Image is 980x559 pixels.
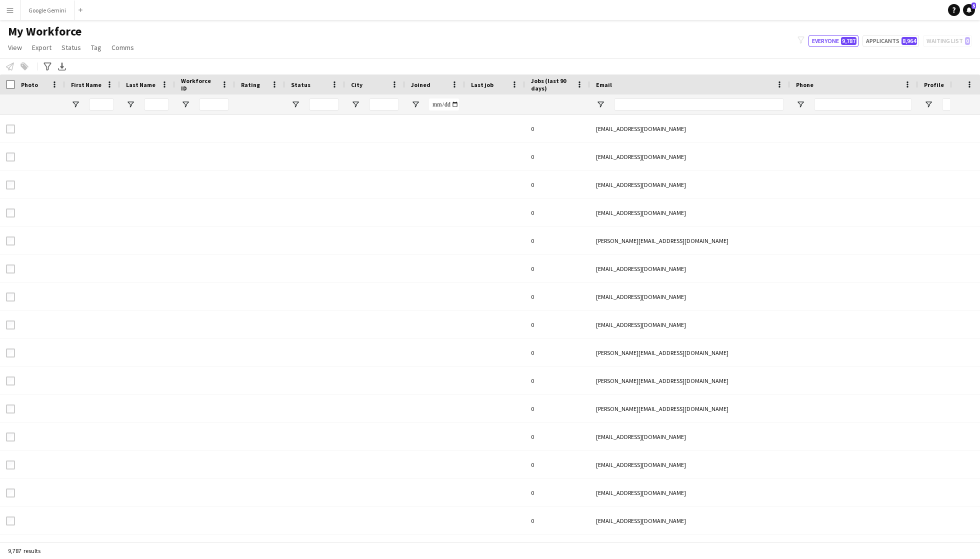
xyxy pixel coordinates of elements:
[525,451,590,478] div: 0
[971,2,976,9] span: 5
[590,479,790,506] div: [EMAIL_ADDRESS][DOMAIN_NAME]
[6,292,15,301] input: Row Selection is disabled for this row (unchecked)
[525,227,590,254] div: 0
[411,100,420,109] button: Open Filter Menu
[525,395,590,422] div: 0
[590,367,790,394] div: [PERSON_NAME][EMAIL_ADDRESS][DOMAIN_NAME]
[6,404,15,413] input: Row Selection is disabled for this row (unchecked)
[590,171,790,198] div: [EMAIL_ADDRESS][DOMAIN_NAME]
[590,395,790,422] div: [PERSON_NAME][EMAIL_ADDRESS][DOMAIN_NAME]
[241,81,260,88] span: Rating
[429,98,459,110] input: Joined Filter Input
[6,208,15,217] input: Row Selection is disabled for this row (unchecked)
[126,100,135,109] button: Open Filter Menu
[107,41,138,54] a: Comms
[6,460,15,469] input: Row Selection is disabled for this row (unchecked)
[590,451,790,478] div: [EMAIL_ADDRESS][DOMAIN_NAME]
[21,81,38,88] span: Photo
[525,255,590,282] div: 0
[6,432,15,441] input: Row Selection is disabled for this row (unchecked)
[6,264,15,273] input: Row Selection is disabled for this row (unchecked)
[924,81,944,88] span: Profile
[6,180,15,189] input: Row Selection is disabled for this row (unchecked)
[351,100,360,109] button: Open Filter Menu
[41,60,53,72] app-action-btn: Advanced filters
[525,283,590,310] div: 0
[590,143,790,170] div: [EMAIL_ADDRESS][DOMAIN_NAME]
[525,339,590,366] div: 0
[590,199,790,226] div: [EMAIL_ADDRESS][DOMAIN_NAME]
[531,77,572,92] span: Jobs (last 90 days)
[525,311,590,338] div: 0
[590,339,790,366] div: [PERSON_NAME][EMAIL_ADDRESS][DOMAIN_NAME]
[796,100,805,109] button: Open Filter Menu
[525,115,590,142] div: 0
[411,81,430,88] span: Joined
[525,507,590,534] div: 0
[841,37,856,45] span: 9,787
[144,98,169,110] input: Last Name Filter Input
[6,348,15,357] input: Row Selection is disabled for this row (unchecked)
[89,98,114,110] input: First Name Filter Input
[181,100,190,109] button: Open Filter Menu
[126,81,155,88] span: Last Name
[351,81,362,88] span: City
[614,98,784,110] input: Email Filter Input
[590,283,790,310] div: [EMAIL_ADDRESS][DOMAIN_NAME]
[71,100,80,109] button: Open Filter Menu
[525,199,590,226] div: 0
[91,43,101,52] span: Tag
[590,115,790,142] div: [EMAIL_ADDRESS][DOMAIN_NAME]
[20,0,74,20] button: Google Gemini
[525,143,590,170] div: 0
[6,488,15,497] input: Row Selection is disabled for this row (unchecked)
[6,152,15,161] input: Row Selection is disabled for this row (unchecked)
[369,98,399,110] input: City Filter Input
[309,98,339,110] input: Status Filter Input
[181,77,217,92] span: Workforce ID
[796,81,813,88] span: Phone
[8,43,22,52] span: View
[6,124,15,133] input: Row Selection is disabled for this row (unchecked)
[471,81,493,88] span: Last job
[525,171,590,198] div: 0
[596,81,612,88] span: Email
[901,37,917,45] span: 8,964
[590,507,790,534] div: [EMAIL_ADDRESS][DOMAIN_NAME]
[71,81,101,88] span: First Name
[525,479,590,506] div: 0
[291,100,300,109] button: Open Filter Menu
[525,367,590,394] div: 0
[6,320,15,329] input: Row Selection is disabled for this row (unchecked)
[924,100,933,109] button: Open Filter Menu
[6,516,15,525] input: Row Selection is disabled for this row (unchecked)
[596,100,605,109] button: Open Filter Menu
[963,4,975,16] a: 5
[6,376,15,385] input: Row Selection is disabled for this row (unchecked)
[525,423,590,450] div: 0
[862,35,919,47] button: Applicants8,964
[4,41,26,54] a: View
[32,43,51,52] span: Export
[6,236,15,245] input: Row Selection is disabled for this row (unchecked)
[942,98,976,110] input: Profile Filter Input
[590,227,790,254] div: [PERSON_NAME][EMAIL_ADDRESS][DOMAIN_NAME]
[56,60,68,72] app-action-btn: Export XLSX
[8,24,81,39] span: My Workforce
[291,81,310,88] span: Status
[808,35,858,47] button: Everyone9,787
[28,41,55,54] a: Export
[57,41,85,54] a: Status
[814,98,912,110] input: Phone Filter Input
[590,423,790,450] div: [EMAIL_ADDRESS][DOMAIN_NAME]
[199,98,229,110] input: Workforce ID Filter Input
[61,43,81,52] span: Status
[590,255,790,282] div: [EMAIL_ADDRESS][DOMAIN_NAME]
[111,43,134,52] span: Comms
[87,41,105,54] a: Tag
[590,311,790,338] div: [EMAIL_ADDRESS][DOMAIN_NAME]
